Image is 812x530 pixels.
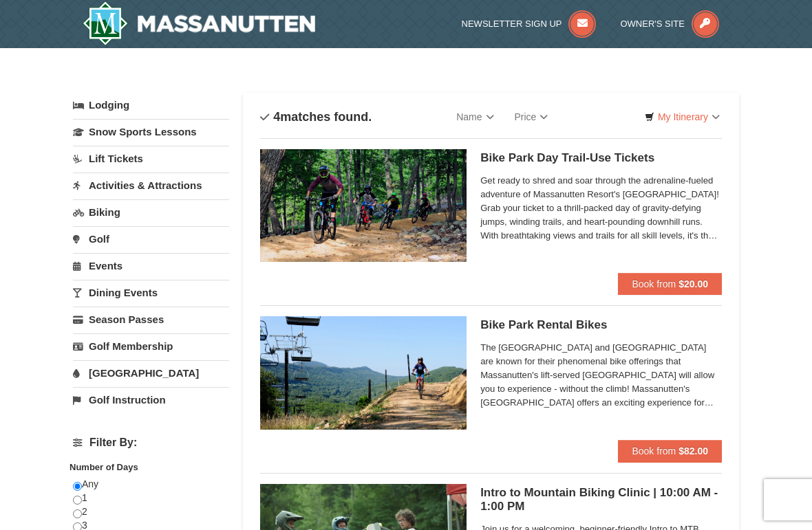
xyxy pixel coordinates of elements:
[480,151,722,165] h5: Bike Park Day Trail-Use Tickets
[636,107,729,127] a: My Itinerary
[480,174,722,243] span: Get ready to shred and soar through the adrenaline-fueled adventure of Massanutten Resort's [GEOG...
[679,278,708,289] strong: $20.00
[73,226,229,252] a: Golf
[83,1,315,45] img: Massanutten Resort Logo
[446,103,504,131] a: Name
[480,341,722,410] span: The [GEOGRAPHIC_DATA] and [GEOGRAPHIC_DATA] are known for their phenomenal bike offerings that Ma...
[504,103,559,131] a: Price
[260,149,467,262] img: 6619923-14-67e0640e.jpg
[618,273,722,295] button: Book from $20.00
[73,437,229,449] h4: Filter By:
[73,146,229,171] a: Lift Tickets
[618,440,722,462] button: Book from $82.00
[73,199,229,225] a: Biking
[73,307,229,332] a: Season Passes
[632,445,676,456] span: Book from
[73,360,229,386] a: [GEOGRAPHIC_DATA]
[73,280,229,305] a: Dining Events
[260,316,467,429] img: 6619923-15-103d8a09.jpg
[70,462,138,472] strong: Number of Days
[73,119,229,144] a: Snow Sports Lessons
[73,387,229,412] a: Golf Instruction
[462,19,562,29] span: Newsletter Sign Up
[480,486,722,514] h5: Intro to Mountain Biking Clinic | 10:00 AM - 1:00 PM
[73,93,229,118] a: Lodging
[462,19,597,29] a: Newsletter Sign Up
[620,19,719,29] a: Owner's Site
[83,1,315,45] a: Massanutten Resort
[73,333,229,359] a: Golf Membership
[632,278,676,289] span: Book from
[679,445,708,456] strong: $82.00
[480,318,722,332] h5: Bike Park Rental Bikes
[620,19,685,29] span: Owner's Site
[73,253,229,278] a: Events
[73,173,229,198] a: Activities & Attractions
